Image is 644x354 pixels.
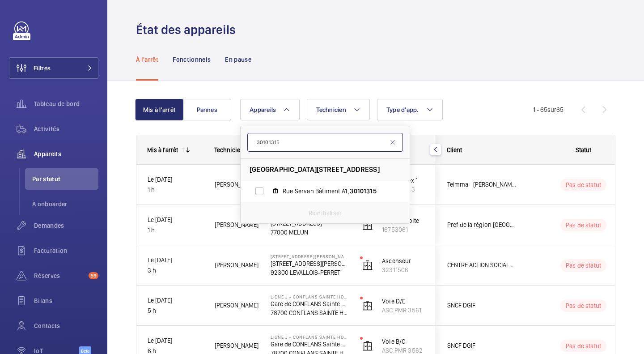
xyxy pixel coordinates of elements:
p: 1 h [148,185,203,195]
p: Le [DATE] [148,336,203,346]
p: Voie B/C [382,337,425,346]
span: [GEOGRAPHIC_DATA][STREET_ADDRESS] [250,165,380,174]
button: Filtres [9,57,98,79]
p: Pas de statut [566,261,601,270]
p: 78700 CONFLANS SAINTE HONORINE [271,308,348,317]
span: Demandes [34,221,98,230]
span: Activités [34,124,98,133]
p: [STREET_ADDRESS][PERSON_NAME] [271,254,348,259]
p: Pas de statut [566,221,601,230]
span: [PERSON_NAME] [215,260,259,270]
img: elevator.svg [362,341,373,351]
p: 16753061 [382,225,425,234]
p: À l'arrêt [136,55,158,64]
img: elevator.svg [362,300,373,311]
div: Mis à l'arrêt [147,146,178,154]
span: Telmma - [PERSON_NAME] [447,179,516,190]
span: Facturation [34,246,98,255]
span: [PERSON_NAME] [215,220,259,230]
p: 1 h [148,225,203,235]
p: 32311506 [382,265,425,274]
span: Statut [576,146,591,154]
span: Client [447,146,462,154]
span: 30101315 [350,188,376,195]
p: ASC.PMR 3561 [382,306,425,315]
p: Gare de CONFLANS Sainte Honorine [271,340,348,349]
p: Voie D/E [382,297,425,306]
span: À onboarder [32,200,98,209]
span: [PERSON_NAME] [215,300,259,311]
p: Gare de CONFLANS Sainte Honorine [271,299,348,308]
p: Pas de statut [566,301,601,310]
p: Ligne J - CONFLANS SAINTE HONORINE [271,334,348,340]
p: Pas de statut [566,180,601,189]
img: elevator.svg [362,220,373,230]
img: elevator.svg [362,260,373,271]
span: SNCF DGIF [447,341,516,351]
p: En pause [225,55,251,64]
span: Réserves [34,271,85,280]
button: Mis à l'arrêt [135,99,183,120]
p: Le [DATE] [148,175,203,185]
span: 59 [89,272,98,279]
p: [STREET_ADDRESS][PERSON_NAME] [271,259,348,268]
p: Le [DATE] [148,255,203,265]
span: Rue Servan Bâtiment A1 , [283,187,386,196]
span: Par statut [32,175,98,183]
p: Le [DATE] [148,295,203,306]
span: CENTRE ACTION SOCIALE [DEMOGRAPHIC_DATA] [447,260,516,270]
p: Le [DATE] [148,215,203,225]
button: Pannes [183,99,231,120]
p: 5 h [148,306,203,316]
span: Tableau de bord [34,99,98,108]
span: Contacts [34,321,98,330]
p: 77000 MELUN [271,228,348,237]
p: Pas de statut [566,341,601,350]
span: Bilans [34,296,98,305]
span: [PERSON_NAME] [215,341,259,351]
span: 1 - 65 65 [533,107,563,113]
span: Appareils [250,106,276,113]
span: Technicien [316,106,346,113]
span: Filtres [34,64,51,73]
span: Type d'app. [386,106,419,113]
p: Ligne J - CONFLANS SAINTE HONORINE [271,294,348,299]
p: Ascenseur [382,256,425,265]
span: Appareils [34,149,98,158]
span: sur [547,106,556,113]
h1: État des appareils [136,21,241,38]
p: Fonctionnels [173,55,211,64]
p: 3 h [148,265,203,276]
span: [PERSON_NAME] [215,179,259,190]
span: Pref de la région [GEOGRAPHIC_DATA] [447,220,516,230]
p: Réinitialiser [309,209,342,218]
p: 92300 LEVALLOIS-PERRET [271,268,348,277]
button: Type d'app. [377,99,443,120]
input: Trouver un appareil [247,133,403,152]
span: Technicien [214,146,244,154]
span: SNCF DGIF [447,300,516,311]
button: Technicien [307,99,370,120]
button: Appareils [240,99,300,120]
